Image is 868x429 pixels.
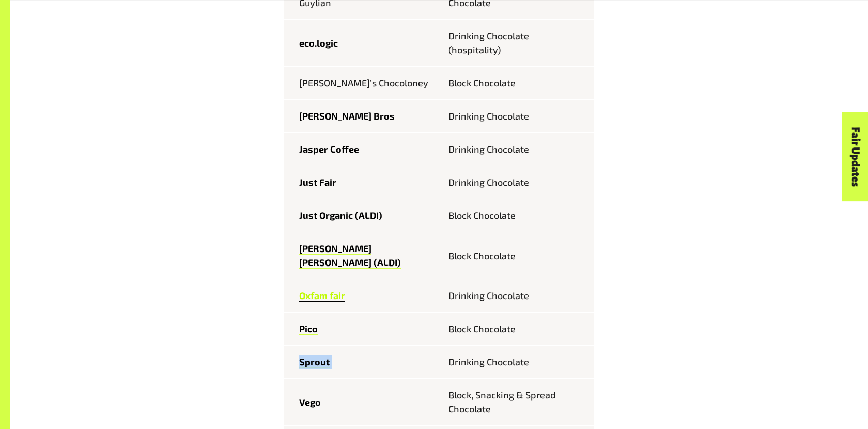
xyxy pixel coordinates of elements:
[439,67,594,100] td: Block Chocolate
[299,396,321,408] a: Vego
[299,37,338,49] a: eco.logic
[439,133,594,166] td: Drinking Chocolate
[439,199,594,232] td: Block Chocolate
[299,176,336,188] a: Just Fair
[299,356,330,368] a: Sprout
[439,20,594,67] td: Drinking Chocolate (hospitality)
[439,232,594,279] td: Block Chocolate
[439,313,594,346] td: Block Chocolate
[439,346,594,379] td: Drinking Chocolate
[299,143,359,155] a: Jasper Coffee
[299,290,345,302] a: Oxfam fair
[299,243,401,269] a: [PERSON_NAME] [PERSON_NAME] (ALDI)
[284,67,439,100] td: [PERSON_NAME]’s Chocoloney
[299,110,395,122] a: [PERSON_NAME] Bros
[439,166,594,199] td: Drinking Chocolate
[439,100,594,133] td: Drinking Chocolate
[299,210,382,221] a: Just Organic (ALDI)
[299,323,318,335] a: Pico
[439,379,594,426] td: Block, Snacking & Spread Chocolate
[439,279,594,313] td: Drinking Chocolate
